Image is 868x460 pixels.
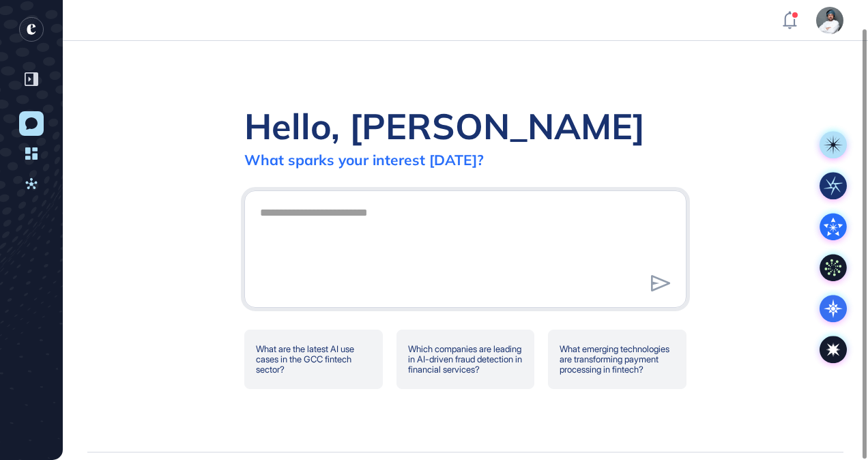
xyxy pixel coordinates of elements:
[244,151,484,169] div: What sparks your interest [DATE]?
[816,7,843,34] img: user-avatar
[548,330,686,389] div: What emerging technologies are transforming payment processing in fintech?
[396,330,535,389] div: Which companies are leading in AI-driven fraud detection in financial services?
[19,17,44,42] div: entrapeer-logo
[244,104,645,148] div: Hello, [PERSON_NAME]
[244,330,383,389] div: What are the latest AI use cases in the GCC fintech sector?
